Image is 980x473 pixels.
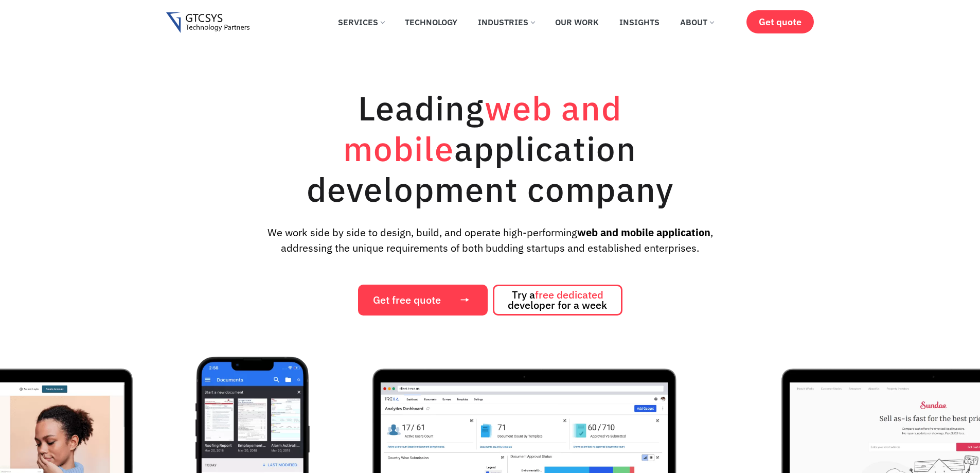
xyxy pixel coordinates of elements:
[250,225,729,256] p: We work side by side to design, build, and operate high-performing , addressing the unique requir...
[916,409,980,458] iframe: chat widget
[759,16,801,27] span: Get quote
[330,11,392,33] a: Services
[470,11,542,33] a: Industries
[577,225,710,239] strong: web and mobile application
[746,10,814,33] a: Get quote
[343,86,622,170] span: web and mobile
[166,12,250,33] img: Gtcsys logo
[672,11,721,33] a: About
[397,11,465,33] a: Technology
[612,11,667,33] a: Insights
[358,285,488,316] a: Get free quote
[493,285,622,316] a: Try afree dedicated developer for a week
[259,87,722,209] h1: Leading application development company
[547,11,607,33] a: Our Work
[373,295,441,305] span: Get free quote
[508,290,607,310] span: Try a developer for a week
[535,288,603,302] span: free dedicated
